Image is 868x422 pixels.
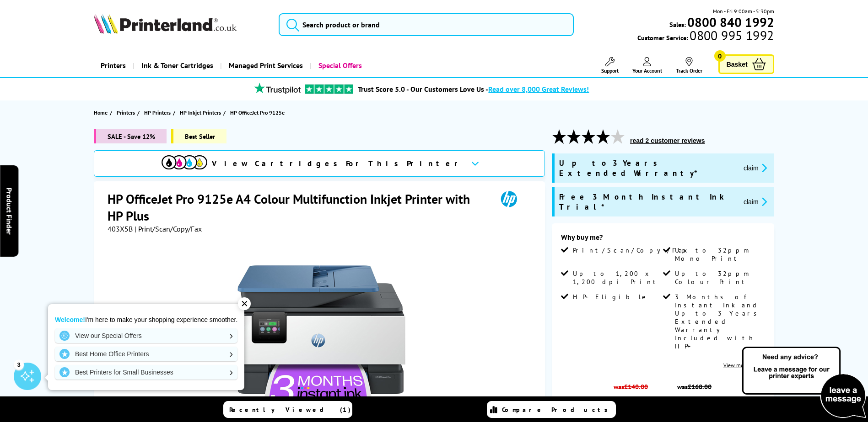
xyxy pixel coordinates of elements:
[573,293,649,301] span: HP+ Eligible
[688,382,712,391] strike: £168.00
[55,347,237,361] a: Best Home Office Printers
[609,396,653,412] span: £122.82
[502,406,613,414] span: Compare Products
[723,362,765,369] a: View more details
[238,297,251,310] div: ✕
[250,83,305,94] img: trustpilot rating
[212,158,464,169] span: View Cartridges For This Printer
[94,14,237,34] img: Printerland Logo
[94,108,108,117] span: Home
[601,67,619,74] span: Support
[609,378,653,391] span: was
[624,382,648,391] strike: £140.00
[117,108,137,117] a: Printers
[673,378,716,391] span: was
[487,401,616,418] a: Compare Products
[669,20,686,29] span: Sales:
[675,293,763,350] span: 3 Months of Instant Ink and Up to 3 Years Extended Warranty Included with HP+
[632,67,662,74] span: Your Account
[488,84,589,94] span: Read over 8,000 Great Reviews!
[108,190,488,224] h1: HP OfficeJet Pro 9125e A4 Colour Multifunction Inkjet Printer with HP Plus
[144,108,173,117] a: HP Printers
[94,108,110,117] a: Home
[601,57,619,74] a: Support
[632,57,662,74] a: Your Account
[686,18,774,26] a: 0800 840 1992
[741,196,770,207] button: promo-description
[675,269,763,286] span: Up to 32ppm Colour Print
[713,7,774,16] span: Mon - Fri 9:00am - 5:30pm
[230,108,285,117] span: HP OfficeJet Pro 9125e
[230,108,287,117] a: HP OfficeJet Pro 9125e
[688,31,774,40] span: 0800 995 1992
[135,224,202,233] span: | Print/Scan/Copy/Fax
[55,365,237,380] a: Best Printers for Small Businesses
[180,108,221,117] span: HP Inkjet Printers
[94,14,267,36] a: Printerland Logo
[305,84,353,94] img: trustpilot rating
[740,345,868,420] img: Open Live Chat window
[55,316,85,323] strong: Welcome!
[220,54,310,77] a: Managed Print Services
[741,163,770,173] button: promo-description
[171,129,226,143] span: Best Seller
[229,406,351,414] span: Recently Viewed (1)
[144,108,171,117] span: HP Printers
[279,13,574,36] input: Search product or brand
[223,401,352,418] a: Recently Viewed (1)
[162,155,207,169] img: cmyk-icon.svg
[358,84,589,94] a: Trust Score 5.0 - Our Customers Love Us -Read over 8,000 Great Reviews!
[637,31,774,42] span: Customer Service:
[561,232,765,246] div: Why buy me?
[108,224,133,233] span: 403X5B
[718,54,774,74] a: Basket 0
[14,359,24,369] div: 3
[55,316,237,324] p: I'm here to make your shopping experience smoother.
[310,54,369,77] a: Special Offers
[55,328,237,343] a: View our Special Offers
[675,246,763,263] span: Up to 32ppm Mono Print
[5,188,14,235] span: Product Finder
[627,137,707,145] button: read 2 customer reviews
[687,14,774,31] b: 0800 840 1992
[714,50,726,62] span: 0
[141,54,213,77] span: Ink & Toner Cartridges
[676,57,702,74] a: Track Order
[673,396,716,412] span: £147.38
[573,246,690,254] span: Print/Scan/Copy/Fax
[488,190,530,207] img: HP
[559,158,736,178] span: Up to 3 Years Extended Warranty*
[94,129,167,143] span: SALE - Save 12%
[133,54,220,77] a: Ink & Toner Cartridges
[117,108,135,117] span: Printers
[727,58,748,70] span: Basket
[94,54,133,77] a: Printers
[180,108,223,117] a: HP Inkjet Printers
[573,269,661,286] span: Up to 1,200 x 1,200 dpi Print
[559,192,736,212] span: Free 3 Month Instant Ink Trial*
